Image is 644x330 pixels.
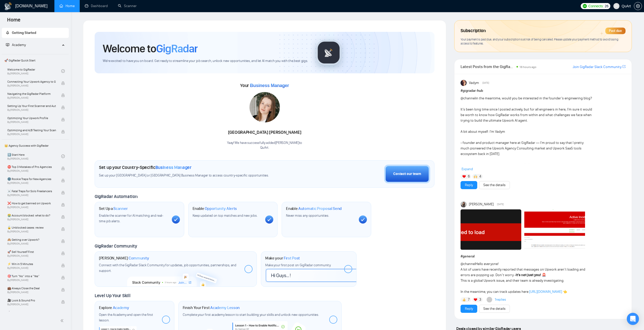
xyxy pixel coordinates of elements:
a: Reply [465,182,473,188]
span: Subscription [461,27,486,35]
span: Community [129,256,149,261]
span: By [PERSON_NAME] [7,84,56,87]
li: Getting Started [2,28,69,38]
span: Vadym [469,80,479,86]
span: 👈 [563,290,567,294]
span: By [PERSON_NAME] [7,108,56,112]
div: Open Intercom Messenger [627,313,639,325]
button: See the details [479,305,510,313]
img: 1686747132636-2.jpg [250,92,280,122]
div: Hello everyone! A lot of users have recently reported that messages on Upwork aren’t loading and ... [461,261,592,295]
span: lock [61,239,65,243]
span: 6 [468,174,470,179]
a: See the details [483,182,506,188]
span: GigRadar Community [95,243,137,249]
span: Set up your [GEOGRAPHIC_DATA] or [GEOGRAPHIC_DATA] Business Manager to access country-specific op... [99,173,298,178]
span: 4 [479,174,481,179]
span: @channel [461,96,475,100]
span: By [PERSON_NAME] [7,303,56,306]
span: 💼 Always Close the Deal [7,286,56,291]
span: ⚡ Win in 5 Minutes [7,261,56,267]
h1: Make your [265,256,300,261]
img: ❤️ [474,298,477,301]
span: Navigating the GigRadar Platform [7,91,56,96]
span: @channel [461,262,475,266]
span: By [PERSON_NAME] [7,291,56,294]
a: 1replies [495,297,506,302]
div: Contact our team [393,171,421,177]
span: Opportunity Alerts [205,206,237,211]
span: By [PERSON_NAME] [7,242,56,245]
span: Latest Posts from the GigRadar Community [461,63,515,70]
a: Welcome to GigRadarBy[PERSON_NAME] [7,65,61,77]
span: Academy [6,43,26,47]
img: upwork-logo.png [583,4,587,8]
span: Your payment is past due, and your subscription is at risk of being canceled. Please update your ... [461,37,618,46]
span: user [615,4,618,8]
h1: # general [461,254,626,259]
h1: Set up your Country-Specific [99,165,192,170]
span: setting [634,4,642,8]
span: check-circle [61,69,65,73]
button: setting [634,2,642,10]
img: Vadym [461,80,467,86]
button: See the details [479,181,510,189]
span: Open the Academy and open the first lesson. [99,313,153,322]
span: 🚀 Sell Yourself First [7,249,56,254]
span: GigRadar Automation [95,194,137,199]
span: double-left [60,318,65,323]
img: 👍 [462,298,466,301]
span: ☠️ Fatal Traps for Solo Freelancers [7,189,56,194]
span: 🚨 [542,273,546,277]
span: Your [240,83,289,88]
img: slackcommunity-bg.png [127,263,224,287]
span: 😭 Account blocked: what to do? [7,213,56,218]
span: [DATE] [497,202,504,207]
span: lock [61,179,65,182]
span: Optimizing and A/B Testing Your Scanner for Better Results [7,128,56,133]
span: lock [61,118,65,121]
span: By [PERSON_NAME] [7,230,56,233]
span: lock [61,167,65,170]
a: See the details [483,306,506,312]
img: Mariia Heshka [461,201,467,207]
span: Setting Up Your First Scanner and Auto-Bidder [7,103,56,108]
span: [DATE] [482,81,489,85]
span: Complete your first academy lesson to start building your skills and unlock new opportunities. [183,313,319,317]
span: lock [61,288,65,292]
span: check-circle [61,155,65,158]
span: lock [61,106,65,109]
p: QuArt . [227,145,302,150]
span: Connecting Your Upwork Agency to GigRadar [7,79,56,84]
img: 🙌 [474,175,477,178]
span: lock [61,300,65,304]
div: Yaay! We have successfully added [PERSON_NAME] to [227,141,302,150]
span: By [PERSON_NAME] [7,96,56,99]
span: Scanner [113,206,128,211]
span: ❌ How to get banned on Upwork [7,201,56,206]
span: 🎯 Turn “No” into a “Yes” [7,274,56,279]
button: Reply [461,181,477,189]
span: By [PERSON_NAME] [7,182,56,185]
a: Join GigRadar Slack Community [573,64,621,70]
h1: [PERSON_NAME] [99,256,149,261]
span: fund-projection-screen [6,43,9,47]
span: By [PERSON_NAME] [7,169,56,172]
span: Home [3,16,25,27]
span: By [PERSON_NAME] [7,267,56,270]
span: Make your first post on GigRadar community. [265,263,331,267]
span: Business Manager [250,83,289,88]
span: Academy Lesson [210,305,240,310]
span: lock [61,264,65,267]
img: F09HL8K86MB-image%20(1).png [524,209,585,250]
img: F09H8D2MRBR-Screenshot%202025-09-29%20at%2014.54.13.png [461,209,521,250]
img: gigradar-logo.png [316,40,341,65]
span: 7 [468,297,470,302]
span: By [PERSON_NAME] [7,194,56,197]
a: searchScanner [118,4,137,8]
button: Contact our team [384,165,430,183]
img: ❤️ [462,175,466,178]
span: Optimizing Your Upwork Profile [7,116,56,121]
span: 🙈 Getting over Upwork? [7,237,56,242]
span: 🚀 GigRadar Quick Start [2,55,68,65]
